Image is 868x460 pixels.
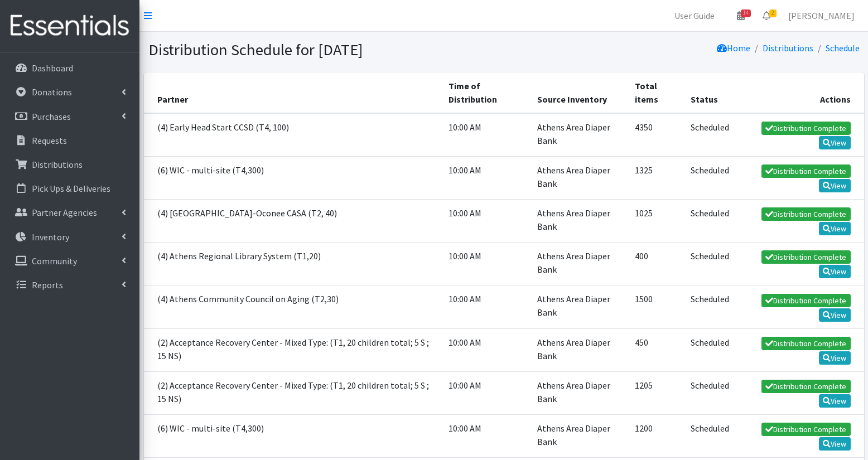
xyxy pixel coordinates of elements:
img: HumanEssentials [4,7,135,45]
a: Distribution Complete [761,250,851,264]
td: (2) Acceptance Recovery Center - Mixed Type: (T1, 20 children total; 5 S ; 15 NS) [144,328,442,371]
p: Requests [32,135,67,146]
td: 400 [628,243,684,285]
td: (6) WIC - multi-site (T4,300) [144,156,442,199]
a: 14 [728,4,754,27]
td: Scheduled [684,328,736,371]
p: Dashboard [32,62,73,74]
td: Athens Area Diaper Bank [531,113,628,157]
p: Reports [32,279,63,290]
td: 10:00 AM [442,113,531,157]
td: (4) Athens Community Council on Aging (T2,30) [144,285,442,328]
td: 10:00 AM [442,199,531,242]
th: Time of Distribution [442,72,531,113]
th: Actions [736,72,864,113]
td: 1500 [628,285,684,328]
p: Distributions [32,159,83,170]
a: View [819,437,851,451]
td: 10:00 AM [442,328,531,371]
p: Partner Agencies [32,207,97,218]
td: Scheduled [684,371,736,414]
a: Schedule [826,42,860,54]
th: Total items [628,72,684,113]
a: User Guide [666,4,724,27]
td: Scheduled [684,199,736,242]
td: Athens Area Diaper Bank [531,285,628,328]
td: Athens Area Diaper Bank [531,328,628,371]
td: Athens Area Diaper Bank [531,415,628,458]
a: Inventory [4,226,135,248]
td: 4350 [628,113,684,157]
a: Partner Agencies [4,201,135,224]
a: Dashboard [4,57,135,79]
span: 2 [769,9,777,17]
th: Status [684,72,736,113]
p: Community [32,255,77,267]
th: Partner [144,72,442,113]
p: Inventory [32,231,69,243]
td: Scheduled [684,156,736,199]
a: [PERSON_NAME] [779,4,864,27]
td: Athens Area Diaper Bank [531,199,628,242]
a: Pick Ups & Deliveries [4,177,135,200]
a: Reports [4,274,135,296]
td: Scheduled [684,113,736,157]
span: 14 [741,9,751,17]
td: 10:00 AM [442,285,531,328]
a: Donations [4,81,135,103]
td: (4) Athens Regional Library System (T1,20) [144,243,442,285]
a: Community [4,250,135,272]
td: Scheduled [684,415,736,458]
a: Distribution Complete [761,423,851,436]
a: Purchases [4,105,135,128]
td: (4) [GEOGRAPHIC_DATA]-Oconee CASA (T2, 40) [144,199,442,242]
td: Scheduled [684,285,736,328]
td: 10:00 AM [442,243,531,285]
a: View [819,222,851,235]
a: Home [717,42,750,54]
a: Distributions [4,153,135,176]
td: Athens Area Diaper Bank [531,243,628,285]
a: View [819,179,851,192]
td: (6) WIC - multi-site (T4,300) [144,415,442,458]
p: Pick Ups & Deliveries [32,183,110,194]
a: View [819,394,851,408]
td: 10:00 AM [442,371,531,414]
a: View [819,265,851,278]
p: Donations [32,86,72,98]
td: (4) Early Head Start CCSD (T4, 100) [144,113,442,157]
a: Distribution Complete [761,337,851,350]
a: Distribution Complete [761,294,851,307]
td: Scheduled [684,243,736,285]
a: View [819,351,851,365]
td: 1025 [628,199,684,242]
a: Distribution Complete [761,380,851,393]
h1: Distribution Schedule for [DATE] [148,40,500,60]
td: 10:00 AM [442,415,531,458]
a: Requests [4,129,135,152]
th: Source Inventory [531,72,628,113]
a: 2 [754,4,779,27]
td: 1325 [628,156,684,199]
td: (2) Acceptance Recovery Center - Mixed Type: (T1, 20 children total; 5 S ; 15 NS) [144,371,442,414]
a: Distribution Complete [761,207,851,221]
td: 1200 [628,415,684,458]
a: Distributions [763,42,813,54]
a: Distribution Complete [761,164,851,178]
td: Athens Area Diaper Bank [531,371,628,414]
td: 1205 [628,371,684,414]
td: 10:00 AM [442,156,531,199]
a: View [819,308,851,322]
td: Athens Area Diaper Bank [531,156,628,199]
p: Purchases [32,111,71,122]
a: Distribution Complete [761,122,851,135]
a: View [819,136,851,149]
td: 450 [628,328,684,371]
